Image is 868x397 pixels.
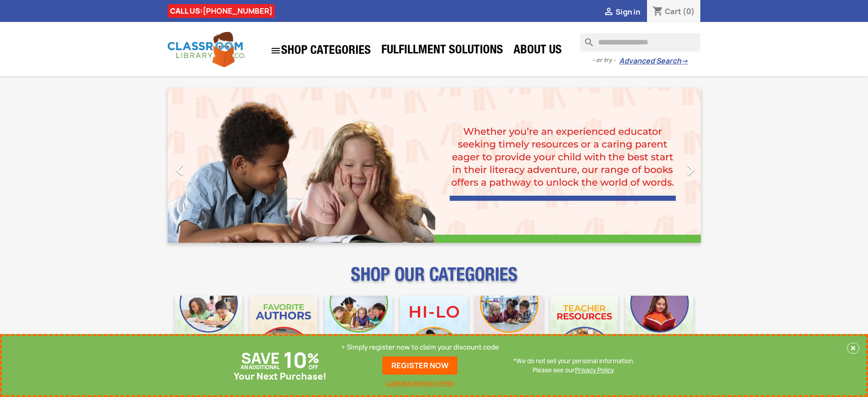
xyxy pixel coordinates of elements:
span: → [681,57,688,66]
i: shopping_cart [652,6,663,17]
span: - or try - [592,56,619,65]
img: CLC_Phonics_And_Decodables_Mobile.jpg [325,296,393,364]
img: CLC_Bulk_Mobile.jpg [175,296,243,364]
i:  [603,7,614,18]
i:  [270,45,281,56]
i: search [580,33,591,44]
a: About Us [509,42,566,60]
i:  [168,158,191,181]
a: Advanced Search→ [619,57,688,66]
img: CLC_Fiction_Nonfiction_Mobile.jpg [475,296,543,364]
a: Fulfillment Solutions [377,42,508,60]
img: CLC_Favorite_Authors_Mobile.jpg [250,296,318,364]
span: Sign in [616,7,640,17]
a:  Sign in [603,7,640,17]
p: SHOP OUR CATEGORIES [168,272,701,288]
a: Previous [168,88,248,243]
ul: Carousel container [168,88,701,243]
span: (0) [683,6,695,16]
input: Search [580,33,700,52]
img: CLC_Dyslexia_Mobile.jpg [626,296,693,364]
a: [PHONE_NUMBER] [203,6,272,16]
i:  [679,158,702,181]
img: CLC_Teacher_Resources_Mobile.jpg [550,296,618,364]
img: Classroom Library Company [168,32,245,67]
a: Next [621,88,701,243]
img: CLC_HiLo_Mobile.jpg [400,296,468,364]
span: Cart [665,6,681,16]
div: CALL US: [168,4,275,18]
a: SHOP CATEGORIES [266,41,375,61]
